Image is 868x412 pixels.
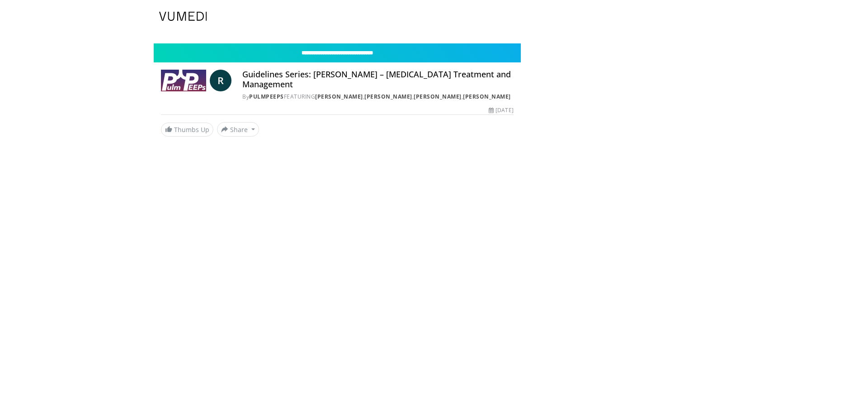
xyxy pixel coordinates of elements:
h4: Guidelines Series: [PERSON_NAME] – [MEDICAL_DATA] Treatment and Management [242,70,514,89]
button: Share [217,122,259,137]
a: [PERSON_NAME] [463,93,511,100]
a: [PERSON_NAME] [364,93,412,100]
img: VuMedi Logo [159,12,207,21]
a: [PERSON_NAME] [414,93,462,100]
a: PulmPEEPs [249,93,284,100]
div: By FEATURING , , , [242,93,514,101]
a: Thumbs Up [161,123,213,137]
img: PulmPEEPs [161,70,206,91]
div: [DATE] [489,106,513,114]
a: R [210,70,231,91]
a: [PERSON_NAME] [315,93,363,100]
